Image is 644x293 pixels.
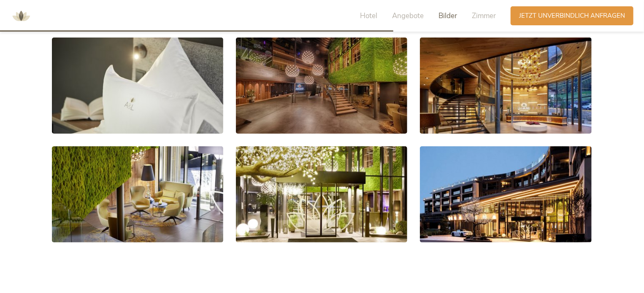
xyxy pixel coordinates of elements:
[8,13,34,19] a: AMONTI & LUNARIS Wellnessresort
[8,3,34,29] img: AMONTI & LUNARIS Wellnessresort
[519,11,625,20] span: Jetzt unverbindlich anfragen
[438,11,457,21] span: Bilder
[472,11,496,21] span: Zimmer
[392,11,424,21] span: Angebote
[360,11,377,21] span: Hotel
